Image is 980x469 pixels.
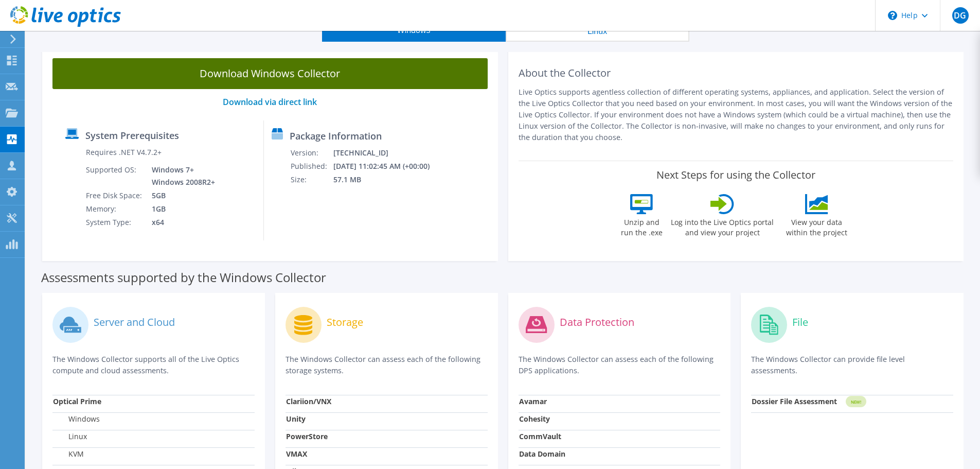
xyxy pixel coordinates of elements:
[560,317,634,327] label: Data Protection
[41,272,326,283] label: Assessments supported by the Windows Collector
[519,67,954,79] h2: About the Collector
[144,163,217,189] td: Windows 7+ Windows 2008R2+
[952,7,969,24] span: DG
[85,189,144,202] td: Free Disk Space:
[94,317,175,327] label: Server and Cloud
[286,431,328,441] strong: PowerStore
[779,214,853,238] label: View your data within the project
[85,163,144,189] td: Supported OS:
[52,354,255,376] p: The Windows Collector supports all of the Live Optics compute and cloud assessments.
[286,354,488,376] p: The Windows Collector can assess each of the following storage systems.
[618,214,665,238] label: Unzip and run the .exe
[223,96,317,108] a: Download via direct link
[53,396,101,406] strong: Optical Prime
[519,86,954,143] p: Live Optics supports agentless collection of different operating systems, appliances, and applica...
[519,449,565,459] strong: Data Domain
[85,202,144,216] td: Memory:
[86,147,162,158] label: Requires .NET V4.7.2+
[52,58,488,89] a: Download Windows Collector
[286,449,307,459] strong: VMAX
[333,173,443,186] td: 57.1 MB
[144,202,217,216] td: 1GB
[656,169,815,181] label: Next Steps for using the Collector
[888,11,897,20] svg: \n
[751,354,953,376] p: The Windows Collector can provide file level assessments.
[144,216,217,229] td: x64
[519,414,550,424] strong: Cohesity
[85,216,144,229] td: System Type:
[670,214,774,238] label: Log into the Live Optics portal and view your project
[286,396,331,406] strong: Clariion/VNX
[53,414,100,424] label: Windows
[519,354,721,376] p: The Windows Collector can assess each of the following DPS applications.
[752,396,837,406] strong: Dossier File Assessment
[327,317,363,327] label: Storage
[290,173,333,186] td: Size:
[290,160,333,173] td: Published:
[333,160,443,173] td: [DATE] 11:02:45 AM (+00:00)
[792,317,808,327] label: File
[53,449,84,459] label: KVM
[53,431,87,442] label: Linux
[290,146,333,160] td: Version:
[286,414,306,424] strong: Unity
[333,146,443,160] td: [TECHNICAL_ID]
[144,189,217,202] td: 5GB
[85,130,179,141] label: System Prerequisites
[519,431,561,441] strong: CommVault
[851,399,861,405] tspan: NEW!
[290,131,382,141] label: Package Information
[519,396,547,406] strong: Avamar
